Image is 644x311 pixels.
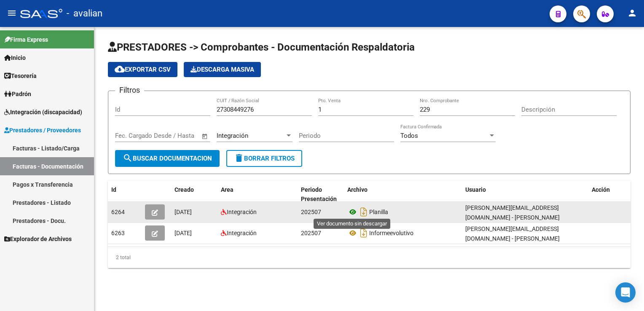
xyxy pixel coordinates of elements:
span: 202507 [301,209,321,215]
datatable-header-cell: Archivo [344,181,462,209]
datatable-header-cell: Periodo Presentación [298,181,344,209]
datatable-header-cell: Acción [588,181,631,209]
span: Buscar Documentacion [123,155,212,162]
span: [PERSON_NAME][EMAIL_ADDRESS][DOMAIN_NAME] - [PERSON_NAME] [465,204,560,221]
span: Archivo [347,186,368,193]
span: Integración [227,209,257,215]
span: [DATE] [174,209,192,215]
span: - avalian [67,4,102,23]
div: 2 total [108,247,631,268]
mat-icon: menu [7,8,17,18]
span: [DATE] [174,230,192,236]
div: Open Intercom Messenger [615,282,636,303]
span: Periodo Presentación [301,186,337,203]
span: Prestadores / Proveedores [4,126,81,135]
span: Todos [400,132,418,139]
span: 6264 [111,209,125,215]
span: Usuario [465,186,486,193]
datatable-header-cell: Usuario [462,181,588,209]
span: Tesorería [4,71,37,80]
span: Padrón [4,89,31,99]
span: Id [111,186,116,193]
span: Firma Express [4,35,48,44]
i: Descargar documento [358,226,369,240]
span: Borrar Filtros [234,155,295,162]
span: Acción [592,186,610,193]
span: Exportar CSV [115,66,171,73]
mat-icon: delete [234,153,244,163]
button: Exportar CSV [108,62,177,77]
datatable-header-cell: Id [108,181,142,209]
span: Descarga Masiva [191,66,254,73]
input: Fecha fin [157,132,198,139]
mat-icon: search [123,153,133,163]
span: Area [221,186,233,193]
span: PRESTADORES -> Comprobantes - Documentación Respaldatoria [108,41,415,53]
span: Integración [227,230,257,236]
span: 202507 [301,230,321,236]
button: Descarga Masiva [184,62,261,77]
mat-icon: cloud_download [115,64,125,74]
datatable-header-cell: Area [217,181,298,209]
span: [PERSON_NAME][EMAIL_ADDRESS][DOMAIN_NAME] - [PERSON_NAME] [465,225,560,242]
h3: Filtros [115,84,144,96]
span: Creado [174,186,194,193]
span: Integración [217,132,248,139]
span: Integración (discapacidad) [4,107,82,117]
span: Explorador de Archivos [4,234,72,244]
mat-icon: person [627,8,637,18]
input: Fecha inicio [115,132,149,139]
button: Buscar Documentacion [115,150,220,167]
i: Descargar documento [358,205,369,219]
button: Open calendar [200,131,210,141]
span: Informeevolutivo [369,230,413,236]
span: 6263 [111,230,125,236]
app-download-masive: Descarga masiva de comprobantes (adjuntos) [184,62,261,77]
span: Planilla [369,209,388,215]
span: Inicio [4,53,26,62]
button: Borrar Filtros [226,150,302,167]
datatable-header-cell: Creado [171,181,217,209]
